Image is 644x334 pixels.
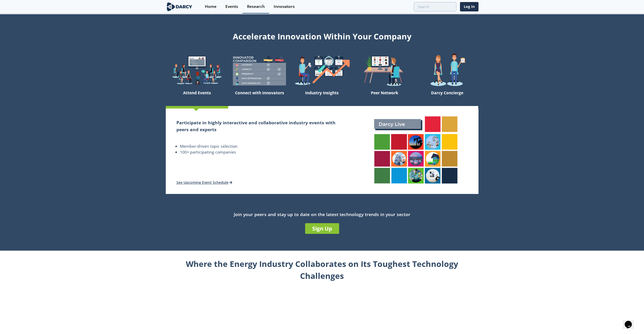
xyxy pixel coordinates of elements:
[205,5,217,9] div: Home
[623,314,639,329] iframe: chat widget
[274,5,295,9] div: Innovators
[369,111,463,189] img: attend-events-831e21027d8dfeae142a4bc70e306247.png
[353,53,416,88] img: welcome-attend-b816887fc24c32c29d1763c6e0ddb6e6.png
[166,88,228,106] div: Attend Events
[291,53,353,88] img: welcome-find-a12191a34a96034fcac36f4ff4d37733.png
[247,5,265,9] div: Research
[166,28,478,42] div: Accelerate Innovation Within Your Company
[291,88,353,106] div: Industry Insights
[460,2,478,11] a: Log In
[166,258,478,282] div: Where the Energy Industry Collaborates on Its Toughest Technology Challenges
[180,143,343,149] li: Member-driven topic selection
[166,2,193,11] img: logo-wide.svg
[166,53,228,88] img: welcome-explore-560578ff38cea7c86bcfe544b5e45342.png
[228,88,291,106] div: Connect with Innovators
[414,2,456,11] input: Advanced Search
[353,88,416,106] div: Peer Network
[176,119,343,133] h2: Participate in highly interactive and collaborative industry events with peers and experts
[225,5,238,9] div: Events
[305,223,339,234] a: Sign Up
[416,88,478,106] div: Darcy Concierge
[176,180,233,185] a: See Upcoming Event Schedule
[180,149,343,155] li: 100+ participating companies
[228,53,291,88] img: welcome-compare-1b687586299da8f117b7ac84fd957760.png
[416,53,478,88] img: welcome-concierge-wide-20dccca83e9cbdbb601deee24fb8df72.png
